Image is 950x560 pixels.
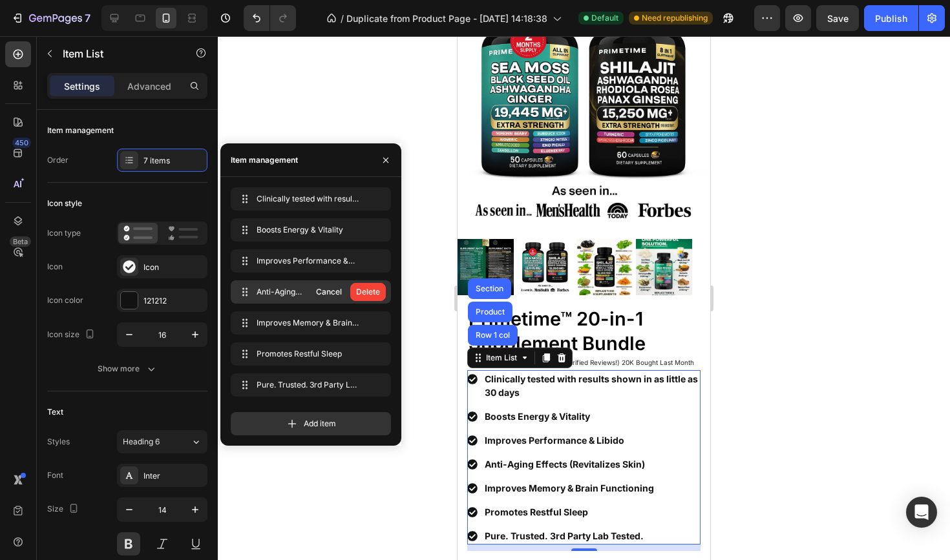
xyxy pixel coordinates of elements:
span: Improves Memory & Brain Functioning [257,317,360,329]
div: Show more [98,362,158,375]
div: Inter [143,470,204,482]
span: Add item [304,418,336,430]
div: Item management [231,154,298,166]
span: Default [591,12,618,24]
p: Item List [63,46,173,61]
button: 7 [5,5,96,31]
span: Need republishing [642,12,708,24]
div: Cancel [316,286,342,298]
button: Show more [47,357,207,380]
div: 450 [12,138,31,148]
button: Save [816,5,859,31]
p: Settings [64,79,100,93]
iframe: Design area [458,36,710,560]
p: Advanced [127,79,171,93]
p: 7 [85,10,90,26]
div: Size [47,501,81,518]
button: Cancel [310,283,348,301]
div: Icon size [47,326,98,344]
div: 121212 [143,295,204,307]
div: 7 items [143,155,204,167]
div: Styles [47,436,70,448]
div: Icon [143,262,204,273]
span: Clinically tested with results shown in as little as 30 days [257,193,360,205]
span: Heading 6 [123,436,160,448]
div: Font [47,470,63,481]
span: Improves Performance & Libido [257,255,360,267]
span: Pure. Trusted. 3rd Party Lab Tested. [257,379,360,391]
div: Open Intercom Messenger [906,497,937,528]
button: Publish [864,5,918,31]
span: Boosts Energy & Vitality [257,224,360,236]
div: Delete [356,286,380,298]
div: Item management [47,125,114,136]
span: Promotes Restful Sleep [257,348,360,360]
div: Icon color [47,295,83,306]
div: Beta [10,236,31,247]
div: Publish [875,12,907,25]
div: Icon [47,261,63,273]
span: / [341,12,344,25]
div: Undo/Redo [244,5,296,31]
span: Anti-Aging Effects (Revitalizes Skin) [257,286,308,298]
span: Save [827,13,849,24]
div: Icon style [47,198,82,209]
button: Delete [350,283,386,301]
div: Icon type [47,227,81,239]
button: Heading 6 [117,430,207,453]
span: Duplicate from Product Page - [DATE] 14:18:38 [346,12,547,25]
div: Order [47,154,69,166]
div: Text [47,406,63,418]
